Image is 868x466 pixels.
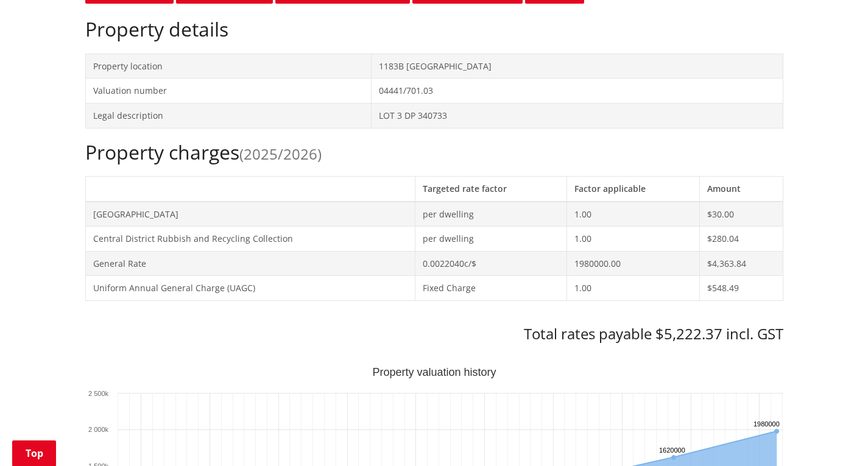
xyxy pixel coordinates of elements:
td: Valuation number [85,79,372,104]
td: 1183B [GEOGRAPHIC_DATA] [372,54,783,79]
th: Amount [700,176,783,201]
text: 1980000 [753,420,780,428]
iframe: Messenger Launcher [812,415,856,459]
td: 1.00 [567,202,700,227]
td: General Rate [85,251,415,276]
text: 1620000 [659,447,685,454]
path: Wednesday, Jun 30, 12:00, 1,620,000. Capital Value. [671,455,676,460]
td: Property location [85,54,372,79]
td: LOT 3 DP 340733 [372,103,783,128]
h2: Property details [85,18,783,41]
path: Sunday, Jun 30, 12:00, 1,980,000. Capital Value. [774,429,779,434]
span: (2025/2026) [239,144,322,164]
td: Fixed Charge [415,276,567,301]
text: 2 500k [88,390,108,397]
td: 1.00 [567,276,700,301]
td: Uniform Annual General Charge (UAGC) [85,276,415,301]
text: 2 000k [88,426,108,433]
td: 1.00 [567,227,700,252]
td: Central District Rubbish and Recycling Collection [85,227,415,252]
a: Top [12,440,56,466]
td: 1980000.00 [567,251,700,276]
th: Targeted rate factor [415,176,567,201]
h3: Total rates payable $5,222.37 incl. GST [85,325,783,343]
text: Property valuation history [372,366,496,378]
h2: Property charges [85,141,783,164]
td: [GEOGRAPHIC_DATA] [85,202,415,227]
td: 04441/701.03 [372,79,783,104]
td: $548.49 [700,276,783,301]
td: Legal description [85,103,372,128]
td: $280.04 [700,227,783,252]
td: 0.0022040c/$ [415,251,567,276]
td: per dwelling [415,227,567,252]
td: per dwelling [415,202,567,227]
th: Factor applicable [567,176,700,201]
td: $30.00 [700,202,783,227]
td: $4,363.84 [700,251,783,276]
